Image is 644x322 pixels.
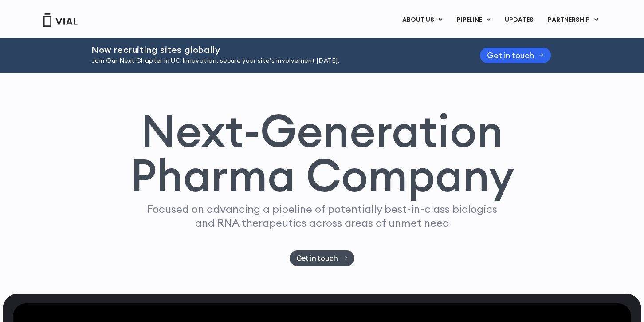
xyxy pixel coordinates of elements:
[130,108,514,198] h1: Next-Generation Pharma Company
[541,12,605,28] a: PARTNERSHIPMenu Toggle
[480,48,551,63] a: Get in touch
[450,12,497,28] a: PIPELINEMenu Toggle
[297,255,338,262] span: Get in touch
[487,52,534,59] span: Get in touch
[290,250,355,266] a: Get in touch
[498,12,540,28] a: UPDATES
[91,45,458,55] h2: Now recruiting sites globally
[91,56,458,66] p: Join Our Next Chapter in UC Innovation, secure your site’s involvement [DATE].
[43,13,78,27] img: Vial Logo
[143,202,501,230] p: Focused on advancing a pipeline of potentially best-in-class biologics and RNA therapeutics acros...
[395,12,449,28] a: ABOUT USMenu Toggle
